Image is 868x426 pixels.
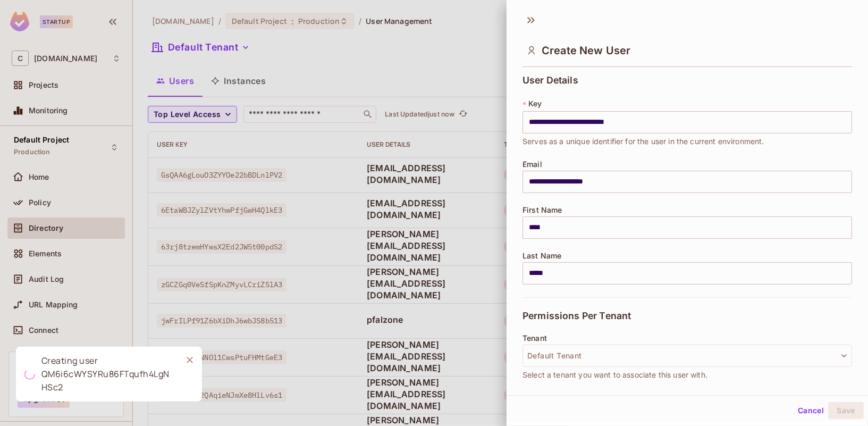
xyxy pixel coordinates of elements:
[523,75,578,86] span: User Details
[794,402,828,419] button: Cancel
[828,402,864,419] button: Save
[523,206,562,214] span: First Name
[523,252,561,260] span: Last Name
[523,334,547,343] span: Tenant
[523,345,852,367] button: Default Tenant
[523,369,707,381] span: Select a tenant you want to associate this user with.
[542,44,630,57] span: Create New User
[182,352,198,368] button: Close
[41,354,173,394] div: Creating user QM6i6cWYSYRu86FTqufh4LgNHSc2
[528,99,542,108] span: Key
[523,160,542,169] span: Email
[523,136,764,147] span: Serves as a unique identifier for the user in the current environment.
[523,311,631,321] span: Permissions Per Tenant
